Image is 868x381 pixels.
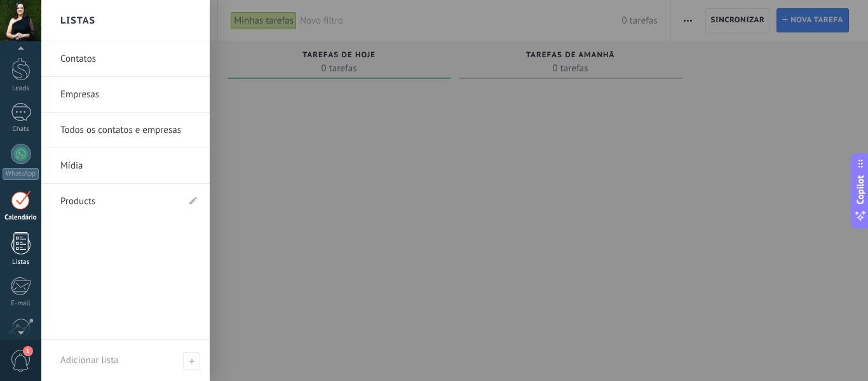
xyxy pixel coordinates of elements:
[60,184,178,219] a: Products
[60,148,197,184] a: Mídia
[60,1,95,41] h2: Listas
[60,113,197,148] a: Todos os contatos e empresas
[3,214,39,222] div: Calendário
[3,85,39,93] div: Leads
[3,168,39,180] div: WhatsApp
[60,41,197,77] a: Contatos
[3,125,39,134] div: Chats
[3,300,39,308] div: E-mail
[23,346,33,356] span: 1
[60,354,119,366] span: Adicionar lista
[60,77,197,113] a: Empresas
[854,175,867,204] span: Copilot
[183,352,200,370] span: Adicionar lista
[3,258,39,267] div: Listas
